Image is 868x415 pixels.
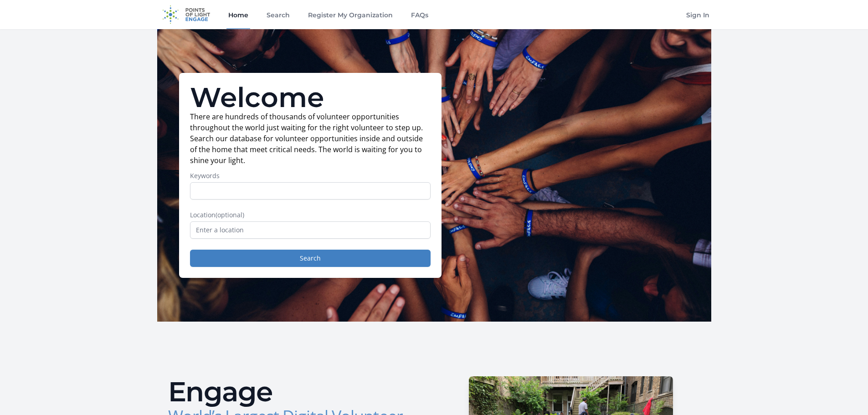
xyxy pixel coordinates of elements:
[190,250,431,267] button: Search
[216,210,244,219] span: (optional)
[168,378,427,405] h2: Engage
[190,221,431,239] input: Enter a location
[190,111,431,166] p: There are hundreds of thousands of volunteer opportunities throughout the world just waiting for ...
[190,171,431,180] label: Keywords
[190,210,431,220] label: Location
[190,84,431,111] h1: Welcome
